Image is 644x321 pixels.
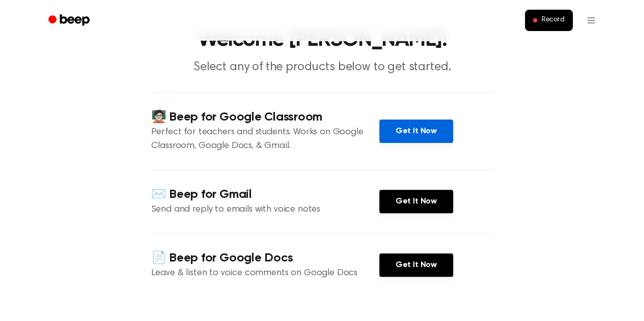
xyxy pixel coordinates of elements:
a: Get It Now [379,253,453,277]
a: Get It Now [379,190,453,213]
span: Record [541,16,564,25]
h4: 🧑🏻‍🏫 Beep for Google Classroom [151,109,379,126]
p: Select any of the products below to get started. [127,59,518,76]
p: Perfect for teachers and students. Works on Google Classroom, Google Docs, & Gmail. [151,126,379,153]
h4: 📄 Beep for Google Docs [151,250,379,267]
button: Open menu [579,8,603,33]
p: Leave & listen to voice comments on Google Docs [151,267,379,280]
a: Get It Now [379,120,453,143]
p: Send and reply to emails with voice notes [151,203,379,217]
button: Record [525,10,572,31]
h4: ✉️ Beep for Gmail [151,186,379,203]
a: Beep [41,11,99,31]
